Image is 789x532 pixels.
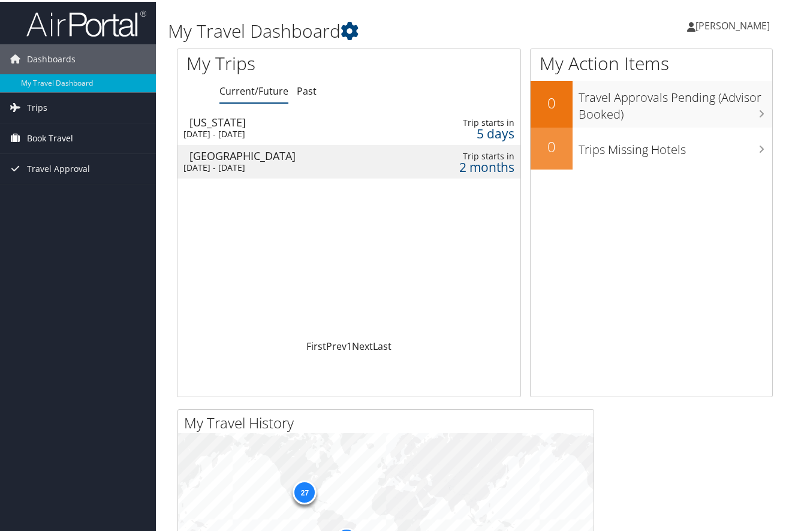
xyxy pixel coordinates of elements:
[27,152,90,182] span: Travel Approval
[184,411,594,431] h2: My Travel History
[531,135,573,155] h2: 0
[186,49,368,74] h1: My Trips
[27,43,76,72] span: Dashboards
[219,83,288,96] a: Current/Future
[531,126,772,168] a: 0Trips Missing Hotels
[579,81,772,121] h3: Travel Approvals Pending (Advisor Booked)
[27,91,47,121] span: Trips
[439,160,514,171] div: 2 months
[579,134,772,156] h3: Trips Missing Hotels
[183,127,396,138] div: [DATE] - [DATE]
[293,479,317,503] div: 27
[27,122,73,152] span: Book Travel
[326,338,347,351] a: Prev
[352,338,373,351] a: Next
[439,149,514,160] div: Trip starts in
[297,83,317,96] a: Past
[183,161,396,171] div: [DATE] - [DATE]
[373,338,392,351] a: Last
[347,338,352,351] a: 1
[439,116,514,126] div: Trip starts in
[26,8,146,36] img: airportal-logo.png
[189,149,402,159] div: [GEOGRAPHIC_DATA]
[695,17,770,31] span: [PERSON_NAME]
[189,115,402,126] div: [US_STATE]
[531,49,772,74] h1: My Action Items
[531,79,772,125] a: 0Travel Approvals Pending (Advisor Booked)
[168,17,577,42] h1: My Travel Dashboard
[531,91,573,111] h2: 0
[306,338,326,351] a: First
[439,126,514,137] div: 5 days
[687,6,782,42] a: [PERSON_NAME]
